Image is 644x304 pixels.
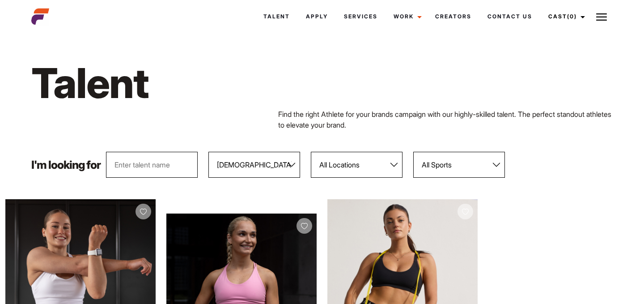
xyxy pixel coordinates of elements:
[479,4,540,29] a: Contact Us
[540,4,590,29] a: Cast(0)
[255,4,298,29] a: Talent
[31,57,366,109] h1: Talent
[31,8,49,26] img: cropped-aefm-brand-fav-22-square.png
[427,4,479,29] a: Creators
[386,4,427,29] a: Work
[567,13,577,20] span: (0)
[106,152,198,178] input: Enter talent name
[278,109,613,130] p: Find the right Athlete for your brands campaign with our highly-skilled talent. The perfect stand...
[31,159,101,171] p: I'm looking for
[298,4,336,29] a: Apply
[596,12,607,22] img: Burger icon
[336,4,386,29] a: Services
